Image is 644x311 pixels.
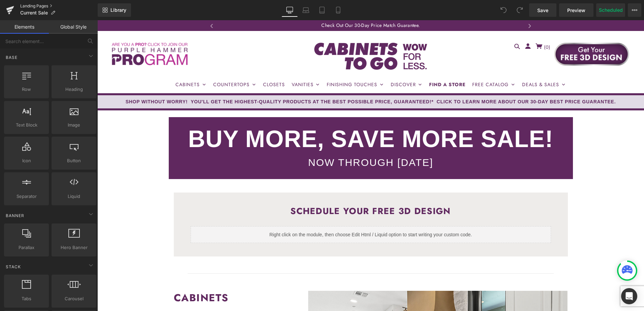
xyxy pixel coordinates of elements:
[78,62,109,67] a: Cabinets
[6,244,47,251] span: Parallax
[628,3,641,17] button: More
[193,184,353,197] b: SCHEDuLE YOUR FREE 3D DESIGN
[412,23,425,31] a: Search Icon
[513,3,526,17] button: Redo
[116,62,159,67] a: Countertops
[5,264,22,270] span: Stack
[425,23,434,31] a: Account Icon
[54,193,94,200] span: Liquid
[6,157,47,164] span: Icon
[91,106,456,132] strong: BUY MORE, SAVE MORE SALE!
[76,136,471,149] div: NOW THROUGH [DATE]
[6,86,47,93] span: Row
[6,122,47,129] span: Text Block
[436,24,455,30] a: cart (0)
[596,3,625,17] button: Scheduled
[5,54,18,61] span: Base
[109,1,120,8] div: ‹
[76,270,131,285] strong: CABINETS
[293,62,325,67] a: Discover
[110,7,126,13] span: Library
[229,62,287,67] a: Finishing Touches
[78,56,468,73] nav: Primary
[425,62,469,67] a: Deals & Sales
[621,288,637,304] div: Open Intercom Messenger
[54,157,94,164] span: Button
[559,3,593,17] a: Preview
[330,3,346,17] a: Mobile
[437,23,447,29] svg: cart
[426,23,436,29] svg: account
[497,3,510,17] button: Undo
[456,23,532,45] img: Free 3D Design
[282,3,298,17] a: Desktop
[448,24,451,30] span: 0
[20,3,98,9] a: Landing Pages
[298,3,314,17] a: Laptop
[20,10,48,15] span: Current Sale
[54,122,94,129] span: Image
[217,23,330,49] img: Cabinets To Go Wow for Less logo
[447,24,453,30] span: ( )
[166,62,188,67] a: Closets
[537,7,548,14] span: Save
[14,23,90,45] img: Purple Hammer Program
[5,212,25,219] span: Banner
[314,3,330,17] a: Tablet
[567,7,585,14] span: Preview
[415,24,425,29] svg: search
[375,62,418,67] a: Free Catalog
[49,20,98,34] a: Global Style
[332,62,368,67] a: Find A Store
[98,3,131,17] a: New Library
[54,295,94,302] span: Carousel
[6,295,47,302] span: Tabs
[427,1,437,8] div: ›
[6,193,47,200] span: Separator
[194,62,223,67] a: Vanities
[54,244,94,251] span: Hero Banner
[54,86,94,93] span: Heading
